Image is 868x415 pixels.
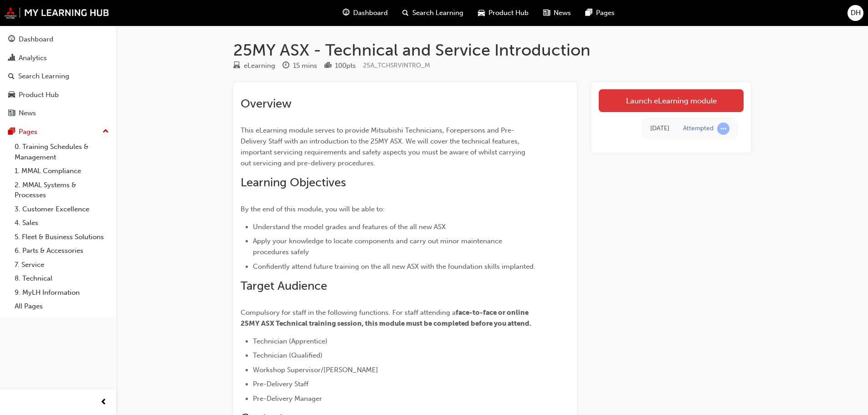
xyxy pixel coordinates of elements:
div: Search Learning [18,71,69,82]
div: Pages [19,127,37,137]
a: 1. MMAL Compliance [11,164,113,178]
span: Understand the model grades and features of the all new ASX [253,223,446,231]
div: 15 mins [293,61,317,71]
a: Dashboard [4,31,113,48]
a: 5. Fleet & Business Solutions [11,230,113,244]
div: Tue Sep 30 2025 09:39:14 GMT+1000 (Australian Eastern Standard Time) [650,123,669,134]
a: 3. Customer Excellence [11,202,113,216]
span: news-icon [8,109,15,118]
button: DH [847,5,863,21]
a: 4. Sales [11,216,113,230]
span: search-icon [402,7,409,19]
span: Workshop Supervisor/[PERSON_NAME] [253,366,378,374]
span: Learning Objectives [241,175,346,190]
a: Launch eLearning module [599,89,744,112]
a: car-iconProduct Hub [471,4,536,22]
span: Compulsory for staff in the following functions. For staff attending a [241,308,456,317]
span: pages-icon [8,128,15,136]
span: chart-icon [8,54,15,62]
a: All Pages [11,299,113,313]
a: news-iconNews [536,4,578,22]
span: car-icon [478,7,485,19]
button: DashboardAnalyticsSearch LearningProduct HubNews [4,29,113,123]
a: Analytics [4,50,113,67]
a: 0. Training Schedules & Management [11,140,113,164]
a: News [4,105,113,122]
span: up-icon [103,126,109,138]
span: Product Hub [488,8,529,18]
span: Overview [241,97,292,111]
span: Pre-Delivery Manager [253,395,322,403]
span: Technician (Apprentice) [253,337,328,345]
span: pages-icon [586,7,592,19]
span: search-icon [8,72,15,81]
a: pages-iconPages [578,4,622,22]
button: Pages [4,123,113,140]
a: 2. MMAL Systems & Processes [11,178,113,202]
span: car-icon [8,91,15,99]
span: News [554,8,571,18]
a: 7. Service [11,258,113,272]
span: This eLearning module serves to provide Mitsubishi Technicians, Forepersons and Pre-Delivery Staf... [241,126,527,167]
span: Learning resource code [363,61,430,69]
div: Analytics [19,53,47,63]
span: Confidently attend future training on the all new ASX with the foundation skills implanted. [253,262,535,271]
div: Dashboard [19,34,53,45]
div: Type [233,60,275,72]
span: Apply your knowledge to locate components and carry out minor maintenance procedures safely [253,237,504,256]
span: prev-icon [100,397,107,408]
span: DH [851,8,861,18]
a: Product Hub [4,87,113,103]
a: 9. MyLH Information [11,286,113,300]
a: guage-iconDashboard [335,4,395,22]
span: Pre-Delivery Staff [253,380,308,388]
span: Technician (Qualified) [253,351,323,359]
span: Search Learning [412,8,463,18]
div: eLearning [244,61,275,71]
span: Target Audience [241,279,327,293]
img: mmal [5,7,109,19]
div: Duration [282,60,317,72]
div: Points [324,60,356,72]
span: face-to-face or online 25MY ASX Technical training session, this module must be completed before ... [241,308,531,328]
span: learningResourceType_ELEARNING-icon [233,62,240,70]
a: Search Learning [4,68,113,85]
span: guage-icon [8,36,15,44]
a: 8. Technical [11,272,113,286]
div: 100 pts [335,61,356,71]
span: guage-icon [343,7,349,19]
span: Dashboard [353,8,388,18]
h1: 25MY ASX - Technical and Service Introduction [233,40,751,60]
div: Attempted [683,124,714,133]
span: clock-icon [282,62,289,70]
span: news-icon [543,7,550,19]
a: search-iconSearch Learning [395,4,471,22]
span: Pages [596,8,615,18]
a: 6. Parts & Accessories [11,244,113,258]
div: News [19,108,36,118]
span: By the end of this module, you will be able to: [241,205,385,213]
div: Product Hub [19,90,59,100]
span: learningRecordVerb_ATTEMPT-icon [717,123,729,135]
span: podium-icon [324,62,331,70]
